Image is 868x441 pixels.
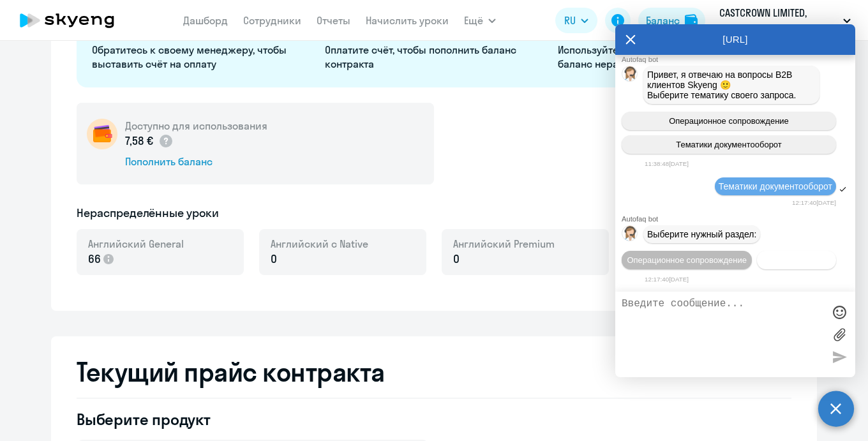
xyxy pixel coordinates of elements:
button: Операционное сопровождение [622,251,752,269]
div: Баланс [646,13,680,28]
button: Операционное сопровождение [622,112,836,130]
div: Autofaq bot [622,56,855,63]
a: Дашборд [183,14,228,27]
p: CASTCROWN LIMITED, CASTCROWN LIMITED [719,5,838,36]
span: Тематики документооборот [719,181,832,191]
button: CASTCROWN LIMITED, CASTCROWN LIMITED [713,5,857,36]
img: bot avatar [622,66,638,85]
span: Английский Premium [453,237,555,251]
button: Балансbalance [638,8,705,33]
span: Документооборот [763,255,831,265]
span: Тематики документооборот [676,140,782,149]
p: 7,58 € [125,133,174,149]
button: Тематики документооборот [622,135,836,154]
span: Английский с Native [271,237,368,251]
p: Используйте деньги, чтобы начислять на баланс нераспределённые уроки [558,43,775,71]
span: Английский General [88,237,184,251]
button: Ещё [464,8,496,33]
h2: Текущий прайс контракта [77,357,791,387]
h5: Нераспределённые уроки [77,205,219,221]
p: Оплатите счёт, чтобы пополнить баланс контракта [325,43,542,71]
img: wallet-circle.png [87,119,117,149]
label: Лимит 10 файлов [830,325,849,344]
time: 12:17:40[DATE] [792,199,836,206]
span: Операционное сопровождение [627,255,747,265]
span: Выберите нужный раздел: [647,229,756,239]
a: Отчеты [317,14,350,27]
img: balance [685,14,698,27]
time: 12:17:40[DATE] [645,276,689,283]
span: Ещё [464,13,483,28]
a: Начислить уроки [366,14,449,27]
img: bot avatar [622,226,638,244]
p: Обратитесь к своему менеджеру, чтобы выставить счёт на оплату [92,43,310,71]
span: Операционное сопровождение [669,116,789,126]
span: 66 [88,251,101,267]
h5: Доступно для использования [125,119,267,133]
span: 0 [453,251,460,267]
span: Привет, я отвечаю на вопросы B2B клиентов Skyeng 🙂 Выберите тематику своего запроса. [647,70,797,100]
div: Пополнить баланс [125,154,267,168]
span: 0 [271,251,277,267]
span: RU [564,13,576,28]
time: 11:38:48[DATE] [645,160,689,167]
h4: Выберите продукт [77,409,429,430]
button: Документооборот [757,251,836,269]
button: RU [555,8,597,33]
div: Autofaq bot [622,215,855,223]
a: Сотрудники [243,14,301,27]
